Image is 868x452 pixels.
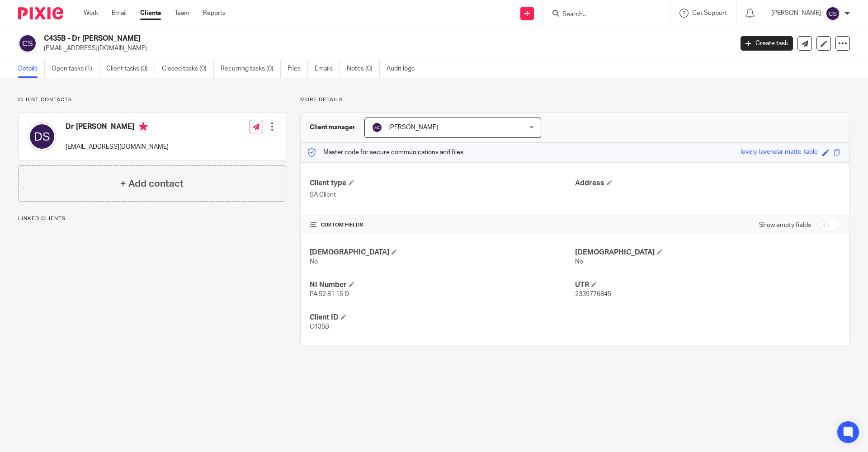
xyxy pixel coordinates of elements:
[139,122,148,131] i: Primary
[310,190,575,199] p: SA Client
[18,60,45,78] a: Details
[315,60,340,78] a: Emails
[310,291,349,297] span: PA 52 81 15 D
[561,11,643,19] input: Search
[66,142,169,151] p: [EMAIL_ADDRESS][DOMAIN_NAME]
[112,9,127,18] a: Email
[66,122,169,133] h4: Dr [PERSON_NAME]
[140,9,161,18] a: Clients
[18,215,286,222] p: Linked clients
[826,6,840,21] img: svg%3E
[575,280,840,290] h4: UTR
[310,179,575,188] h4: Client type
[310,259,318,265] span: No
[203,9,226,18] a: Reports
[310,324,329,330] span: C435B
[759,221,811,230] label: Show empty fields
[106,60,155,78] a: Client tasks (0)
[44,34,590,43] h2: C435B - Dr [PERSON_NAME]
[310,221,575,229] h4: CUSTOM FIELDS
[310,248,575,257] h4: [DEMOGRAPHIC_DATA]
[300,96,850,104] p: More details
[575,179,840,188] h4: Address
[52,60,99,78] a: Open tasks (1)
[288,60,308,78] a: Files
[310,280,575,290] h4: NI Number
[18,34,37,53] img: svg%3E
[372,122,382,133] img: svg%3E
[741,36,793,51] a: Create task
[771,9,821,18] p: [PERSON_NAME]
[310,313,575,322] h4: Client ID
[84,9,98,18] a: Work
[388,124,438,131] span: [PERSON_NAME]
[175,9,189,18] a: Team
[162,60,214,78] a: Closed tasks (0)
[741,147,818,158] div: lovely-lavendar-matte-table
[221,60,281,78] a: Recurring tasks (0)
[575,248,840,257] h4: [DEMOGRAPHIC_DATA]
[120,177,184,191] h4: + Add contact
[18,96,286,104] p: Client contacts
[28,122,57,151] img: svg%3E
[387,60,421,78] a: Audit logs
[310,123,355,132] h3: Client manager
[575,259,583,265] span: No
[18,7,63,19] img: Pixie
[692,10,727,16] span: Get Support
[347,60,380,78] a: Notes (0)
[575,291,611,297] span: 2339776845
[307,148,463,157] p: Master code for secure communications and files
[44,44,727,53] p: [EMAIL_ADDRESS][DOMAIN_NAME]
